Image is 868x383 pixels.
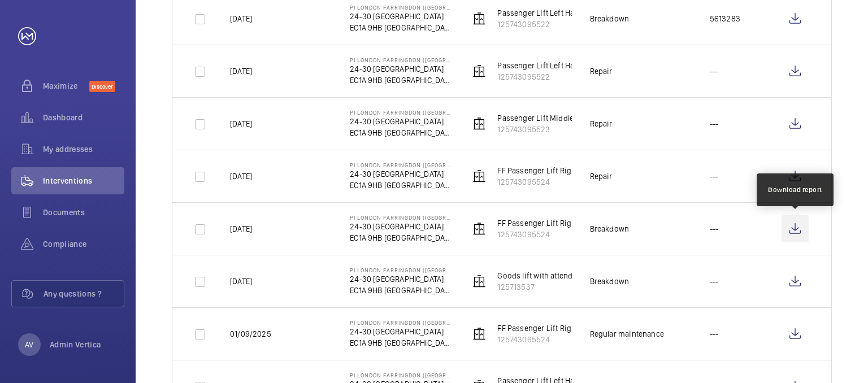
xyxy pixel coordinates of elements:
[230,118,252,129] p: [DATE]
[230,66,252,77] p: [DATE]
[350,319,452,326] p: PI London Farringdon ([GEOGRAPHIC_DATA])
[350,162,452,168] p: PI London Farringdon ([GEOGRAPHIC_DATA])
[768,185,822,195] div: Download report
[350,56,452,63] p: PI London Farringdon ([GEOGRAPHIC_DATA])
[472,169,486,183] img: elevator.svg
[43,143,124,155] span: My addresses
[710,328,719,340] p: ---
[710,118,719,129] p: ---
[472,222,486,236] img: elevator.svg
[230,223,252,234] p: [DATE]
[472,64,486,78] img: elevator.svg
[497,334,644,345] p: 125743095524
[590,66,613,77] div: Repair
[497,60,583,71] p: Passenger Lift Left Hand
[43,80,89,92] span: Maximize
[89,81,115,92] span: Discover
[497,281,610,293] p: 125713537
[230,13,252,24] p: [DATE]
[497,323,644,334] p: FF Passenger Lift Right Hand (evacuation)
[350,168,452,180] p: 24-30 [GEOGRAPHIC_DATA]
[350,273,452,285] p: 24-30 [GEOGRAPHIC_DATA]
[43,207,124,218] span: Documents
[350,75,452,86] p: EC1A 9HB [GEOGRAPHIC_DATA]
[350,221,452,232] p: 24-30 [GEOGRAPHIC_DATA]
[350,127,452,138] p: EC1A 9HB [GEOGRAPHIC_DATA]
[497,165,644,176] p: FF Passenger Lift Right Hand (evacuation)
[350,267,452,273] p: PI London Farringdon ([GEOGRAPHIC_DATA])
[25,339,33,350] p: AV
[472,275,486,288] img: elevator.svg
[350,63,452,75] p: 24-30 [GEOGRAPHIC_DATA]
[350,22,452,33] p: EC1A 9HB [GEOGRAPHIC_DATA]
[590,276,630,287] div: Breakdown
[350,232,452,243] p: EC1A 9HB [GEOGRAPHIC_DATA]
[590,328,664,340] div: Regular maintenance
[350,180,452,191] p: EC1A 9HB [GEOGRAPHIC_DATA]
[710,276,719,287] p: ---
[497,217,644,229] p: FF Passenger Lift Right Hand (evacuation)
[497,270,610,281] p: Goods lift with attendant control
[472,117,486,130] img: elevator.svg
[497,124,574,135] p: 125743095523
[497,19,583,30] p: 125743095522
[710,171,719,182] p: ---
[350,214,452,221] p: PI London Farringdon ([GEOGRAPHIC_DATA])
[497,112,574,124] p: Passenger Lift Middle
[497,229,644,240] p: 125743095524
[350,11,452,22] p: 24-30 [GEOGRAPHIC_DATA]
[710,223,719,234] p: ---
[590,171,613,182] div: Repair
[350,337,452,349] p: EC1A 9HB [GEOGRAPHIC_DATA]
[350,285,452,296] p: EC1A 9HB [GEOGRAPHIC_DATA]
[43,238,124,250] span: Compliance
[590,13,630,24] div: Breakdown
[350,372,452,378] p: PI London Farringdon ([GEOGRAPHIC_DATA])
[230,328,271,340] p: 01/09/2025
[43,112,124,123] span: Dashboard
[710,13,740,24] p: 5613283
[497,71,583,82] p: 125743095522
[497,7,583,19] p: Passenger Lift Left Hand
[43,175,124,186] span: Interventions
[350,109,452,116] p: PI London Farringdon ([GEOGRAPHIC_DATA])
[590,118,613,129] div: Repair
[590,223,630,234] div: Breakdown
[350,4,452,11] p: PI London Farringdon ([GEOGRAPHIC_DATA])
[230,171,252,182] p: [DATE]
[350,116,452,127] p: 24-30 [GEOGRAPHIC_DATA]
[50,339,101,350] p: Admin Vertica
[472,327,486,341] img: elevator.svg
[710,66,719,77] p: ---
[230,276,252,287] p: [DATE]
[350,326,452,337] p: 24-30 [GEOGRAPHIC_DATA]
[497,176,644,188] p: 125743095524
[44,288,124,299] span: Any questions ?
[472,12,486,25] img: elevator.svg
